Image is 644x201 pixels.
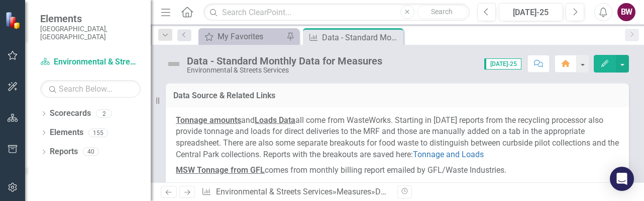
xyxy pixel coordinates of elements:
img: ClearPoint Strategy [5,12,23,29]
a: Elements [50,127,83,139]
a: Reports [50,146,78,158]
small: [GEOGRAPHIC_DATA], [GEOGRAPHIC_DATA] [40,25,141,41]
a: My Favorites [201,30,284,43]
p: data comes from Greenzone monthly report. [176,178,619,194]
h3: Data Source & Related Links [173,91,621,100]
img: Not Defined [166,56,182,72]
button: [DATE]-25 [499,3,563,21]
div: 40 [83,148,99,156]
div: Environmental & Streets Services [187,66,382,74]
div: » » [201,186,390,198]
p: and all come from WasteWorks. Starting in [DATE] reports from the recycling processor also provid... [176,115,619,163]
div: [DATE]-25 [502,7,560,19]
div: Data - Standard Monthly Data for Measures [187,55,382,66]
u: Textiles [176,181,204,190]
p: comes from monthly billing report emailed by GFL/Waste Industries. [176,163,619,178]
div: 2 [96,109,112,118]
a: Measures [337,187,371,196]
div: Data - Standard Monthly Data for Measures [375,187,530,196]
div: My Favorites [218,30,284,43]
button: Search [417,5,467,19]
a: Environmental & Streets Services [216,187,333,196]
div: Open Intercom Messenger [610,167,634,191]
u: Loads Data [255,115,295,125]
span: Elements [40,13,141,25]
a: Scorecards [50,108,91,119]
input: Search Below... [40,80,141,98]
input: Search ClearPoint... [203,4,470,21]
button: BW [617,3,635,21]
div: 155 [88,128,108,137]
div: Data - Standard Monthly Data for Measures [322,31,401,44]
span: [DATE]-25 [484,58,521,70]
a: Environmental & Streets Services [40,56,141,68]
u: Tonnage amounts [176,115,241,125]
span: Search [431,8,453,16]
strong: MSW Tonnage from GFL [176,165,265,175]
a: Tonnage and Loads [413,150,484,159]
